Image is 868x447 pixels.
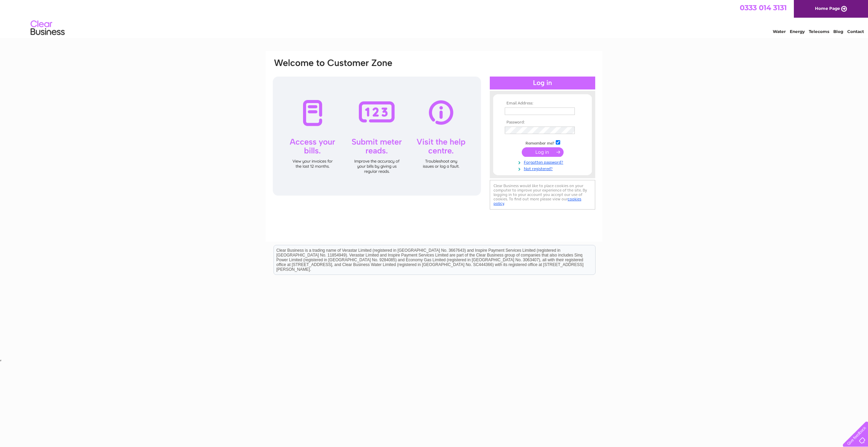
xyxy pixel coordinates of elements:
th: Email Address: [503,101,582,106]
a: Blog [833,29,843,34]
td: Remember me? [503,139,582,146]
div: Clear Business is a trading name of Verastar Limited (registered in [GEOGRAPHIC_DATA] No. 3667643... [274,4,595,33]
a: Energy [790,29,805,34]
a: cookies policy [494,197,581,206]
input: Submit [522,147,564,157]
a: Forgotten password? [505,159,582,165]
th: Password: [503,120,582,125]
a: Telecoms [809,29,829,34]
img: logo.png [30,18,65,38]
a: Not registered? [505,165,582,171]
a: Water [773,29,786,34]
a: Contact [847,29,864,34]
a: 0333 014 3131 [740,3,787,12]
div: Clear Business would like to place cookies on your computer to improve your experience of the sit... [490,180,595,210]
